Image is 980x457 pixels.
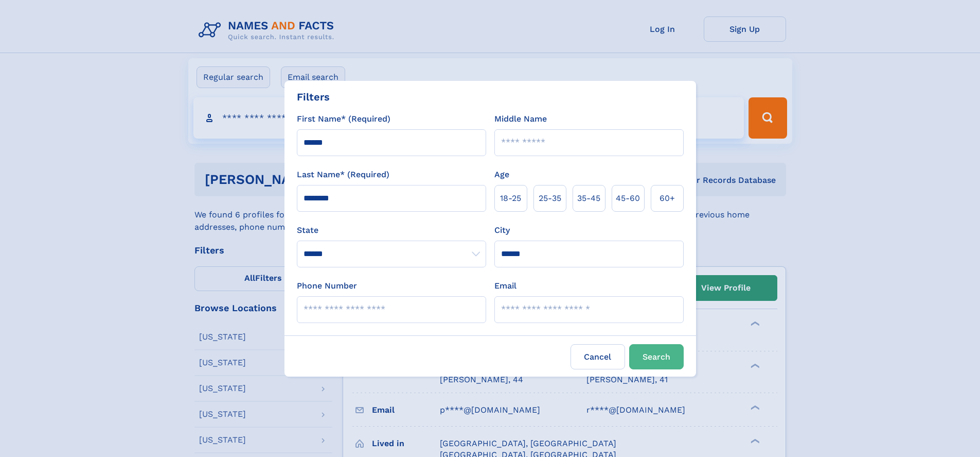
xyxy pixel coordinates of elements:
label: Email [494,280,516,292]
span: 18‑25 [500,192,521,205]
label: City [494,224,510,236]
label: First Name* (Required) [297,113,390,125]
span: 60+ [660,192,675,205]
button: Search [629,344,684,369]
label: State [297,224,486,236]
label: Middle Name [494,113,547,125]
span: 35‑45 [577,192,600,205]
span: 45‑60 [616,192,640,205]
label: Phone Number [297,280,357,292]
label: Age [494,168,509,181]
label: Cancel [571,344,625,369]
div: Filters [297,89,330,105]
span: 25‑35 [539,192,561,205]
label: Last Name* (Required) [297,168,389,181]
